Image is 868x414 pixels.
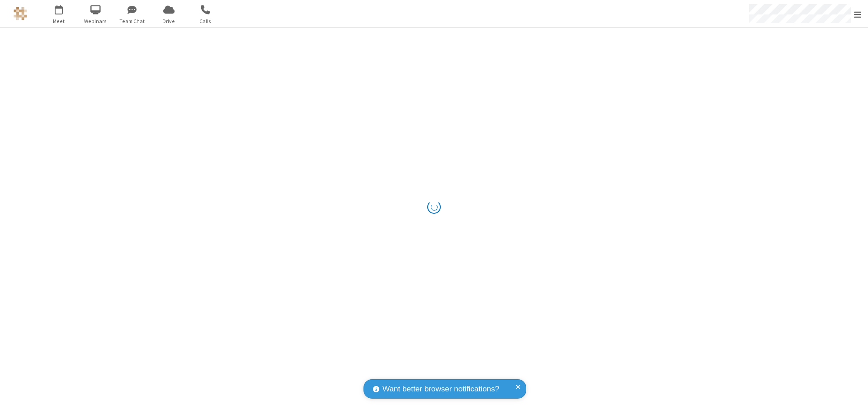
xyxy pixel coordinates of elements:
[42,17,76,25] span: Meet
[189,17,222,25] span: Calls
[382,383,499,395] span: Want better browser notifications?
[152,17,186,25] span: Drive
[14,7,27,20] img: QA Selenium DO NOT DELETE OR CHANGE
[79,17,113,25] span: Webinars
[115,17,149,25] span: Team Chat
